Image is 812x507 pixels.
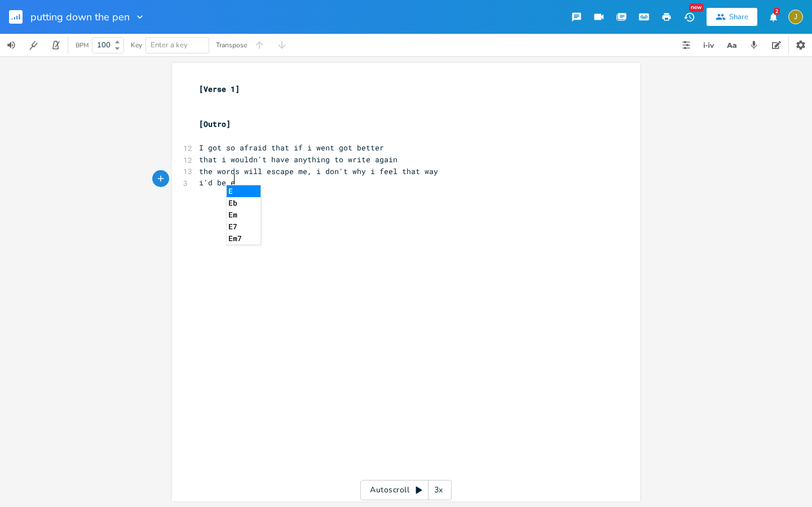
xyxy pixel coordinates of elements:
span: that i wouldn't have anything to write again [199,154,398,164]
div: 2 [774,8,780,15]
span: [Outro] [199,119,231,129]
span: I got so afraid that if i went got better [199,143,384,153]
li: E7 [227,221,261,233]
span: Enter a key [151,40,188,50]
span: i'd be e [199,177,235,188]
div: Transpose [216,42,247,48]
button: Share [707,8,757,26]
span: the words will escape me, i don't why i feel that way [199,166,438,176]
span: [Verse 1] [199,84,240,94]
button: 2 [762,7,784,27]
span: putting down the pen [30,12,130,22]
li: Em7 [227,233,261,244]
button: New [678,7,700,27]
div: Share [729,12,748,22]
div: Autoscroll [360,480,452,500]
button: J [788,4,803,30]
div: Key [131,42,142,48]
div: jupiterandjuliette [788,10,803,24]
div: 3x [429,480,449,500]
div: New [689,3,704,12]
li: Em [227,209,261,221]
li: E [227,185,261,197]
div: BPM [76,42,89,48]
li: Eb [227,197,261,209]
